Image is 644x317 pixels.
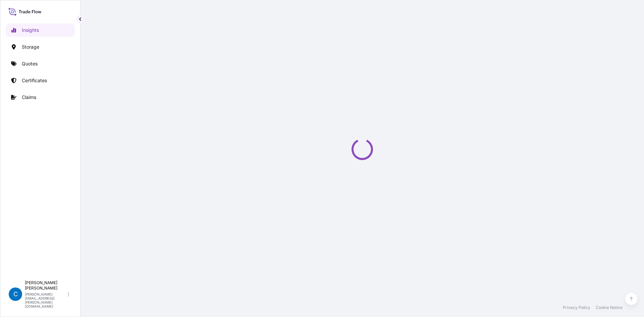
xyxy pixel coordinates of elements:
a: Claims [6,91,75,104]
p: Certificates [22,77,47,84]
span: C [13,291,18,298]
p: [PERSON_NAME] [PERSON_NAME] [25,280,66,291]
p: [PERSON_NAME][EMAIL_ADDRESS][PERSON_NAME][DOMAIN_NAME] [25,292,66,308]
p: Quotes [22,60,38,67]
a: Quotes [6,57,75,70]
a: Cookie Notice [596,305,623,310]
a: Privacy Policy [563,305,590,310]
p: Storage [22,44,39,50]
a: Certificates [6,74,75,87]
a: Storage [6,40,75,54]
p: Insights [22,27,39,34]
a: Insights [6,23,75,37]
p: Claims [22,94,36,101]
